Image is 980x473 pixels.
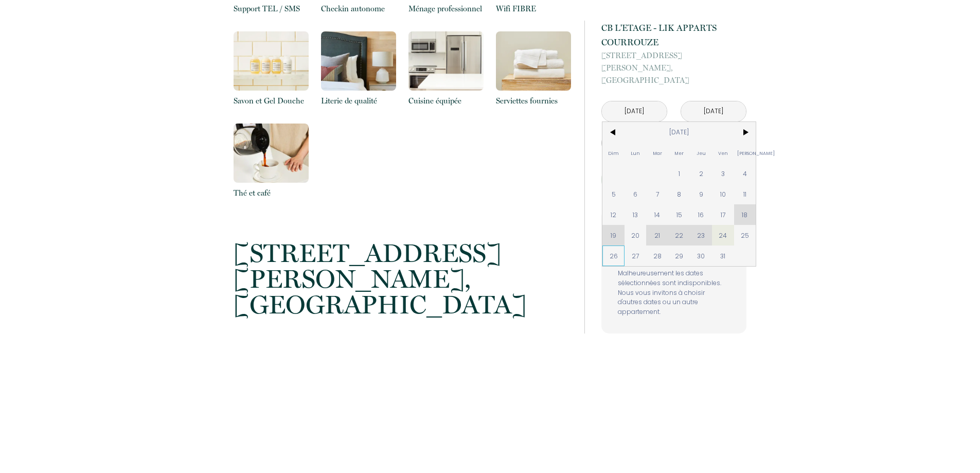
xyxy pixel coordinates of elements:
[625,184,647,204] span: 6
[712,204,734,225] span: 17
[646,184,668,204] span: 7
[625,225,647,246] span: 20
[234,240,571,292] span: [STREET_ADDRESS][PERSON_NAME],
[668,163,690,184] span: 1
[690,143,712,163] span: Jeu
[668,184,690,204] span: 8
[602,122,625,143] span: <
[602,101,667,121] input: Arrivée
[408,3,484,15] p: Ménage professionnel
[321,31,396,91] img: 16317117791311.png
[668,204,690,225] span: 15
[681,101,746,121] input: Départ
[602,246,625,266] span: 26
[712,246,734,266] span: 31
[712,143,734,163] span: Ven
[601,49,746,74] span: [STREET_ADDRESS][PERSON_NAME],
[668,246,690,266] span: 29
[496,3,571,15] p: Wifi FIBRE
[602,143,625,163] span: Dim
[712,225,734,246] span: 24
[690,246,712,266] span: 30
[646,143,668,163] span: Mar
[602,184,625,204] span: 5
[601,166,746,194] button: Réserver
[234,95,309,107] p: Savon et Gel Douche
[668,143,690,163] span: Mer
[625,204,647,225] span: 13
[234,124,309,183] img: 16317116268495.png
[234,187,309,199] p: Thé et café
[734,143,756,163] span: [PERSON_NAME]
[496,31,571,91] img: 16317117296737.png
[618,269,730,317] p: Malheureusement les dates sélectionnées sont indisponibles. Nous vous invitons à choisir d'autres...
[601,49,746,86] p: [GEOGRAPHIC_DATA]
[690,184,712,204] span: 9
[625,122,734,143] span: [DATE]
[602,204,625,225] span: 12
[321,3,396,15] p: Checkin autonome
[234,31,309,91] img: 16317118070204.png
[646,204,668,225] span: 14
[321,95,396,107] p: Literie de qualité
[712,163,734,184] span: 3
[408,95,484,107] p: Cuisine équipée
[625,246,647,266] span: 27
[734,225,756,246] span: 25
[712,184,734,204] span: 10
[496,95,571,107] p: Serviettes fournies
[690,163,712,184] span: 2
[734,122,756,143] span: >
[625,143,647,163] span: Lun
[408,31,484,91] img: 16317117489567.png
[734,184,756,204] span: 11
[234,3,309,15] p: Support TEL / SMS
[734,163,756,184] span: 4
[690,204,712,225] span: 16
[601,21,746,49] p: CB L'ETAGE - LIK APPARTS COURROUZE
[234,240,571,318] p: [GEOGRAPHIC_DATA]
[646,246,668,266] span: 28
